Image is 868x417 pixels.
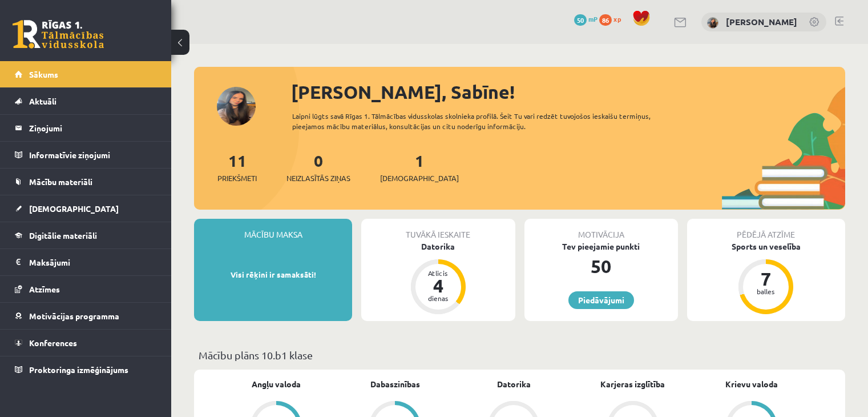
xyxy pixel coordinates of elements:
[568,291,634,309] a: Piedāvājumi
[15,169,157,195] a: Mācību materiāli
[574,14,597,23] a: 50 mP
[749,288,783,295] div: balles
[15,356,157,383] a: Proktoringa izmēģinājums
[421,295,455,302] div: dienas
[687,240,845,316] a: Sports un veselība 7 balles
[200,269,346,280] p: Visi rēķini ir samaksāti!
[725,378,778,390] a: Krievu valoda
[15,249,157,275] a: Maksājumi
[15,330,157,356] a: Konferences
[421,276,455,295] div: 4
[217,173,257,184] span: Priekšmeti
[613,14,621,23] span: xp
[15,115,157,141] a: Ziņojumi
[15,222,157,248] a: Digitālie materiāli
[497,378,531,390] a: Datorika
[292,111,683,131] div: Laipni lūgts savā Rīgas 1. Tālmācības vidusskolas skolnieka profilā. Šeit Tu vari redzēt tuvojošo...
[199,347,841,363] p: Mācību plāns 10.b1 klase
[29,96,56,106] span: Aktuāli
[29,177,92,187] span: Mācību materiāli
[15,88,157,114] a: Aktuāli
[726,16,797,27] a: [PERSON_NAME]
[29,284,60,294] span: Atzīmes
[217,150,257,184] a: 11Priekšmeti
[29,142,157,168] legend: Informatīvie ziņojumi
[370,378,420,390] a: Dabaszinības
[15,303,157,329] a: Motivācijas programma
[380,173,459,184] span: [DEMOGRAPHIC_DATA]
[574,14,587,26] span: 50
[588,14,597,23] span: mP
[524,240,678,252] div: Tev pieejamie punkti
[29,203,119,214] span: [DEMOGRAPHIC_DATA]
[421,270,455,276] div: Atlicis
[524,219,678,240] div: Motivācija
[15,61,157,87] a: Sākums
[524,252,678,280] div: 50
[29,338,77,348] span: Konferences
[380,150,459,184] a: 1[DEMOGRAPHIC_DATA]
[361,219,515,240] div: Tuvākā ieskaite
[29,230,97,240] span: Digitālie materiāli
[361,240,515,252] div: Datorika
[252,378,301,390] a: Angļu valoda
[599,14,627,23] a: 86 xp
[599,14,612,26] span: 86
[749,270,783,288] div: 7
[286,150,350,184] a: 0Neizlasītās ziņas
[707,17,718,29] img: Sabīne Eiklone
[15,142,157,168] a: Informatīvie ziņojumi
[194,219,352,240] div: Mācību maksa
[29,364,128,375] span: Proktoringa izmēģinājums
[687,219,845,240] div: Pēdējā atzīme
[15,195,157,222] a: [DEMOGRAPHIC_DATA]
[600,378,665,390] a: Karjeras izglītība
[286,173,350,184] span: Neizlasītās ziņas
[361,240,515,316] a: Datorika Atlicis 4 dienas
[29,69,58,79] span: Sākums
[687,240,845,252] div: Sports un veselība
[291,78,845,106] div: [PERSON_NAME], Sabīne!
[29,249,157,275] legend: Maksājumi
[29,115,157,141] legend: Ziņojumi
[29,311,119,321] span: Motivācijas programma
[13,20,104,49] a: Rīgas 1. Tālmācības vidusskola
[15,276,157,302] a: Atzīmes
